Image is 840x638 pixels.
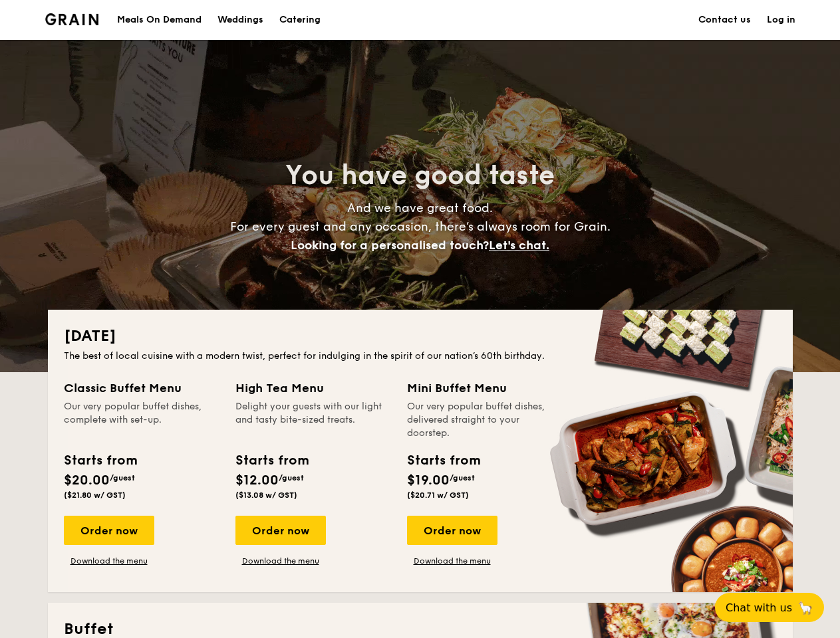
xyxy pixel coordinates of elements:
[64,556,154,566] a: Download the menu
[407,473,450,488] span: $19.00
[407,379,563,397] div: Mini Buffet Menu
[407,451,480,471] div: Starts from
[235,379,391,397] div: High Tea Menu
[64,473,110,488] span: $20.00
[407,516,497,545] div: Order now
[235,451,308,471] div: Starts from
[407,400,563,440] div: Our very popular buffet dishes, delivered straight to your doorstep.
[110,473,135,482] span: /guest
[64,516,154,545] div: Order now
[64,326,777,347] h2: [DATE]
[407,556,497,566] a: Download the menu
[64,451,136,471] div: Starts from
[489,238,549,253] span: Let's chat.
[235,490,297,500] span: ($13.08 w/ GST)
[45,13,99,25] a: Logotype
[407,490,469,500] span: ($20.71 w/ GST)
[64,400,219,440] div: Our very popular buffet dishes, complete with set-up.
[279,473,304,482] span: /guest
[285,159,555,191] span: You have good taste
[715,593,824,622] button: Chat with us🦙
[64,379,219,397] div: Classic Buffet Menu
[235,556,326,566] a: Download the menu
[235,516,326,545] div: Order now
[230,201,611,253] span: And we have great food. For every guest and any occasion, there’s always room for Grain.
[64,490,126,500] span: ($21.80 w/ GST)
[64,350,777,363] div: The best of local cuisine with a modern twist, perfect for indulging in the spirit of our nation’...
[450,473,475,482] span: /guest
[235,473,279,488] span: $12.00
[45,13,99,25] img: Grain
[797,600,813,615] span: 🦙
[291,238,489,253] span: Looking for a personalised touch?
[726,601,792,614] span: Chat with us
[235,400,391,440] div: Delight your guests with our light and tasty bite-sized treats.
